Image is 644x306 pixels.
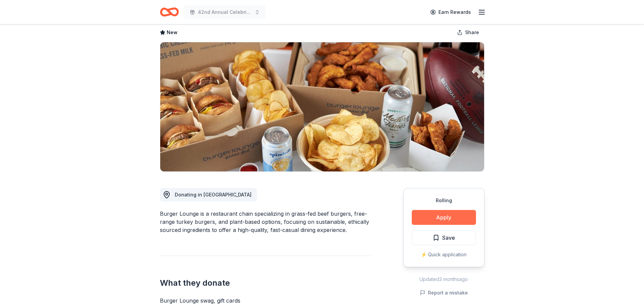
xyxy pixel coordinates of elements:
[175,192,252,197] span: Donating in [GEOGRAPHIC_DATA]
[167,28,177,37] span: New
[412,251,476,259] div: ⚡️ Quick application
[160,42,484,171] img: Image for Burger Lounge
[198,8,252,16] span: 42nd Annual Celebrity Waiters Luncheon
[426,6,475,18] a: Earn Rewards
[160,278,371,288] h2: What they donate
[465,28,479,37] span: Share
[184,5,265,19] button: 42nd Annual Celebrity Waiters Luncheon
[403,275,484,283] div: Updated 3 months ago
[412,196,476,205] div: Rolling
[160,297,371,305] div: Burger Lounge swag, gift cards
[420,289,468,297] button: Report a mistake
[412,230,476,245] button: Save
[442,233,455,242] span: Save
[160,210,371,234] div: Burger Lounge is a restaurant chain specializing in grass-fed beef burgers, free-range turkey bur...
[412,210,476,225] button: Apply
[160,4,179,20] a: Home
[452,26,484,39] button: Share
